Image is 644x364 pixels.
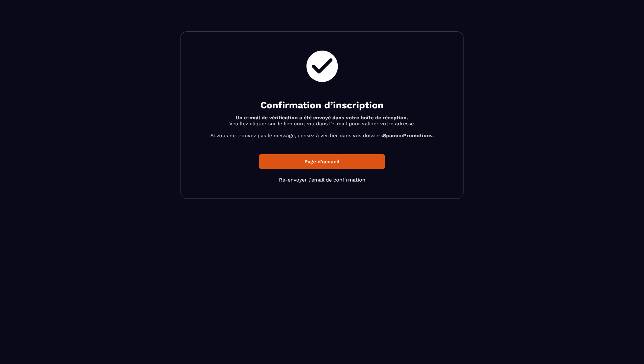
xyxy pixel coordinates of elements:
h2: Confirmation d’inscription [197,99,447,111]
a: Ré-envoyer l'email de confirmation [279,177,365,183]
a: Page d'accueil [259,154,385,169]
b: Un e-mail de vérification a été envoyé dans votre boîte de réception. [236,115,408,121]
p: Veuillez cliquer sur le lien contenu dans l’e-mail pour valider votre adresse. Si vous ne trouvez... [197,115,447,139]
img: check [303,47,341,85]
b: Promotions [403,133,433,139]
b: Spam [383,133,397,139]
